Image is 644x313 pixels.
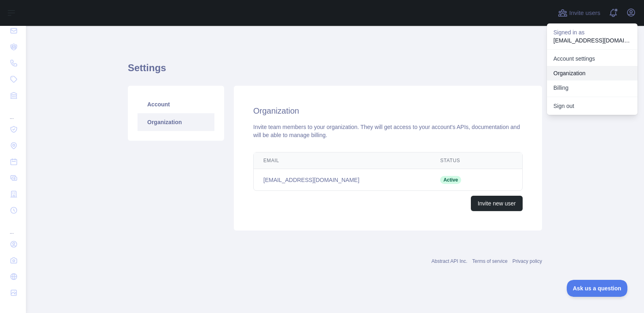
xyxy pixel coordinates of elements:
iframe: Toggle Customer Support [567,280,628,297]
a: Organization [547,66,638,80]
a: Abstract API Inc. [432,258,468,264]
th: Email [254,152,430,169]
a: Privacy policy [513,258,542,264]
div: Invite team members to your organization. They will get access to your account's APIs, documentat... [253,123,523,139]
h2: Organization [253,105,523,116]
p: [EMAIL_ADDRESS][DOMAIN_NAME] [553,36,631,44]
button: Billing [547,80,638,95]
p: Signed in as [553,28,631,36]
button: Invite new user [471,196,523,211]
a: Account [138,95,214,113]
h1: Settings [128,61,542,81]
div: ... [6,219,19,235]
button: Sign out [547,99,638,113]
a: Terms of service [472,258,507,264]
span: Invite users [569,8,600,18]
span: Active [440,176,461,184]
a: Organization [138,113,214,131]
div: ... [6,104,19,121]
a: Account settings [547,51,638,66]
th: Status [430,152,492,169]
button: Invite users [556,6,602,19]
td: [EMAIL_ADDRESS][DOMAIN_NAME] [254,169,430,191]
